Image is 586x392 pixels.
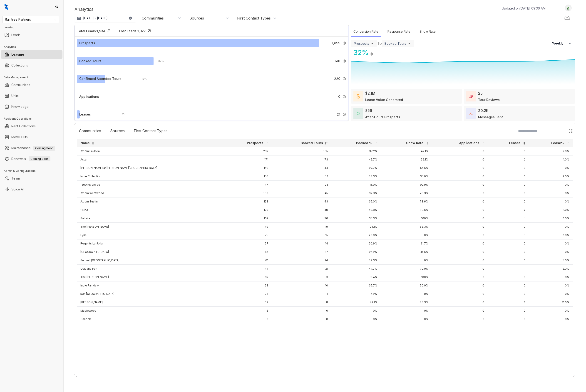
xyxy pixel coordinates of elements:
[566,141,569,145] img: sorting
[332,147,381,155] td: 37.2%
[222,298,272,307] td: 19
[29,156,50,161] span: Coming Soon
[272,290,332,298] td: 1
[272,256,332,265] td: 24
[332,206,381,214] td: 40.8%
[343,59,346,63] img: Info
[432,155,488,164] td: 0
[332,231,381,239] td: 20.0%
[332,290,381,298] td: 4.2%
[488,197,529,206] td: 0
[488,147,529,155] td: 6
[529,265,573,273] td: 2.0%
[301,141,323,145] p: Booked Tours
[568,129,573,133] img: Click Icon
[77,298,222,307] td: [PERSON_NAME]
[77,281,222,290] td: Indie Fairview
[79,112,91,117] div: Leases
[338,94,340,99] span: 0
[332,223,381,231] td: 24.1%
[77,265,222,273] td: Oak and Iron
[4,45,63,49] h3: Analytics
[488,239,529,248] td: 0
[488,265,529,273] td: 1
[146,27,153,34] img: Click Icon
[332,307,381,315] td: 0%
[417,27,438,37] div: Show Rate
[142,16,164,21] div: Communities
[222,281,272,290] td: 28
[4,117,63,121] h3: Resident Operations
[222,290,272,298] td: 24
[237,16,271,21] div: First Contact Types
[351,47,369,58] div: 32 %
[77,290,222,298] td: 535 [GEOGRAPHIC_DATA]
[488,307,529,315] td: 0
[381,290,432,298] td: 0%
[365,91,375,96] div: $2.1M
[79,41,95,46] div: Prospects
[1,61,62,70] li: Collections
[222,197,272,206] td: 123
[432,273,488,281] td: 0
[33,146,55,151] span: Coming Soon
[74,6,94,13] p: Analytics
[1,174,62,183] li: Team
[432,256,488,265] td: 0
[4,75,63,79] h3: Data Management
[381,197,432,206] td: 78.6%
[332,214,381,223] td: 35.3%
[351,27,381,37] div: Conversion Rate
[272,273,332,281] td: 3
[222,206,272,214] td: 120
[343,77,346,81] img: Info
[432,248,488,256] td: 0
[365,108,372,113] div: 856
[77,273,222,281] td: The [PERSON_NAME]
[381,223,432,231] td: 83.3%
[83,16,108,20] p: [DATE] - [DATE]
[332,265,381,273] td: 47.7%
[432,164,488,172] td: 0
[529,181,573,189] td: 0%
[74,14,136,22] button: [DATE] - [DATE]
[11,91,19,100] a: Units
[77,172,222,181] td: Indie Collection
[77,147,222,155] td: Axiom La Jolla
[478,108,489,113] div: 20.2K
[529,164,573,172] td: 0%
[381,172,432,181] td: 35.0%
[381,265,432,273] td: 70.0%
[222,239,272,248] td: 67
[432,315,488,323] td: 0
[272,214,332,223] td: 36
[11,61,28,70] a: Collections
[370,52,373,56] img: Info
[529,298,573,307] td: 11.0%
[407,41,412,46] img: ViewFilterArrow
[529,239,573,248] td: 0%
[529,147,573,155] td: 2.0%
[374,141,377,145] img: sorting
[488,223,529,231] td: 0
[332,172,381,181] td: 33.3%
[529,172,573,181] td: 2.0%
[488,181,529,189] td: 0
[137,76,147,81] div: 12 %
[272,147,332,155] td: 105
[551,141,564,145] p: Lease%
[381,239,432,248] td: 91.7%
[432,281,488,290] td: 0
[381,147,432,155] td: 42.1%
[332,189,381,197] td: 32.8%
[564,14,571,20] img: Download
[189,16,204,21] div: Sources
[11,154,50,163] a: RenewalsComing Soon
[77,248,222,256] td: [GEOGRAPHIC_DATA]
[381,206,432,214] td: 80.6%
[357,94,360,99] img: LeaseValue
[381,155,432,164] td: 69.1%
[381,307,432,315] td: 0%
[488,189,529,197] td: 0
[522,141,526,145] img: sorting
